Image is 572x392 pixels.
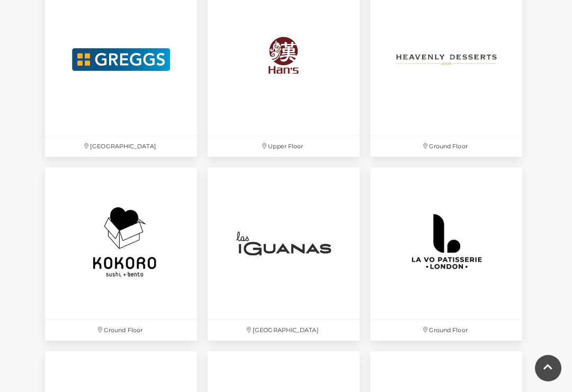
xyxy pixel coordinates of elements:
[208,320,360,341] p: [GEOGRAPHIC_DATA]
[202,162,365,346] a: [GEOGRAPHIC_DATA]
[40,162,202,346] a: Ground Floor
[370,136,522,157] p: Ground Floor
[370,320,522,341] p: Ground Floor
[45,320,197,341] p: Ground Floor
[208,136,360,157] p: Upper Floor
[45,136,197,157] p: [GEOGRAPHIC_DATA]
[365,162,528,346] a: Ground Floor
